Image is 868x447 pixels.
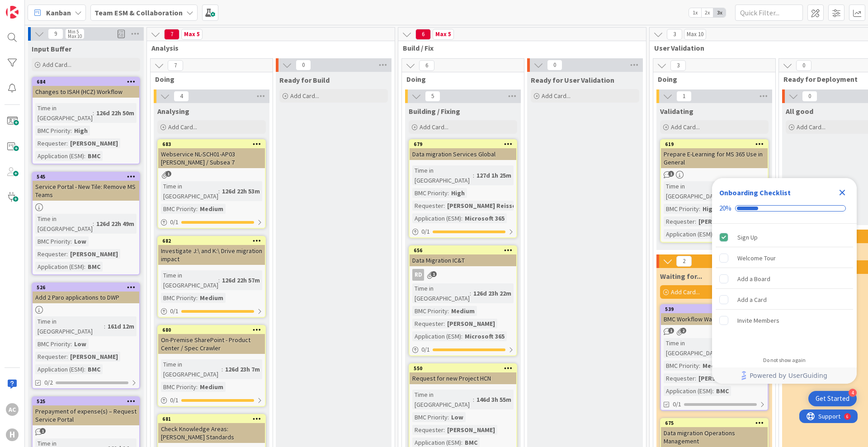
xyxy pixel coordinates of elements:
span: 0 [547,60,562,71]
span: Add Card... [420,123,448,131]
div: 619 [665,141,768,147]
div: Time in [GEOGRAPHIC_DATA] [412,390,473,409]
span: 1 [668,171,674,177]
div: 680On-Premise SharePoint - Product Center / Spec Crawler [158,326,265,354]
div: Microsoft 365 [462,213,507,223]
span: Kanban [46,7,71,18]
a: 682Investigate J:\ and K:\ Drive migration impactTime in [GEOGRAPHIC_DATA]:126d 22h 57mBMC Priori... [157,236,266,318]
span: Analysing [157,107,189,116]
div: 0/1 [410,226,516,237]
div: 684 [33,78,139,86]
div: Time in [GEOGRAPHIC_DATA] [161,359,222,379]
div: Invite Members [737,315,779,326]
span: 2 [676,256,692,267]
div: Application (ESM) [35,262,84,272]
div: BMC Priority [664,361,699,371]
div: BMC [714,386,731,396]
span: 0 / 1 [421,227,430,236]
div: BMC Priority [161,204,196,214]
span: 0 / 1 [170,306,179,316]
span: : [448,188,449,198]
span: Waiting for... [660,272,702,281]
span: : [66,352,68,362]
span: 1 [431,271,437,277]
div: 681Check Knowledge Areas: [PERSON_NAME] Standards [158,415,265,443]
div: 4 [849,389,857,397]
span: 5 [425,91,440,102]
div: Max 5 [435,32,451,37]
span: 0 [802,91,817,102]
a: 656Data Migration IC&TRdTime in [GEOGRAPHIC_DATA]:126d 23h 22mBMC Priority:MediumRequester:[PERSO... [409,245,517,356]
span: 0 / 1 [421,345,430,354]
span: Build / Fix [403,43,635,52]
span: Support [19,1,41,12]
div: BMC [85,262,103,272]
div: 525 [33,397,139,405]
span: 6 [415,29,431,40]
span: : [104,321,105,331]
div: Max 10 [687,32,703,37]
div: Invite Members is incomplete. [716,311,853,330]
div: [PERSON_NAME] / [PERSON_NAME]... [696,373,807,383]
div: 656 [410,246,516,254]
div: 680 [158,326,265,334]
div: Get Started [816,394,849,403]
div: Request for new Project HCN [410,372,516,384]
div: 525 [37,398,139,405]
a: 619Prepare E-Learning for MS 365 Use in GeneralTime in [GEOGRAPHIC_DATA]:127d 3h 36mBMC Priority:... [660,139,769,243]
div: Requester [412,201,443,211]
a: 684Changes to ISAH (HCZ) WorkflowTime in [GEOGRAPHIC_DATA]:126d 22h 50mBMC Priority:HighRequester... [32,77,140,165]
div: Time in [GEOGRAPHIC_DATA] [161,181,218,201]
div: Data Migration IC&T [410,254,516,266]
div: Low [72,236,89,246]
div: Do not show again [763,357,806,364]
div: 539 [665,306,768,312]
div: 0/1 [158,395,265,406]
span: 2 [680,328,686,334]
div: 684 [37,79,139,85]
div: Application (ESM) [664,386,712,396]
div: Requester [35,352,66,362]
div: Time in [GEOGRAPHIC_DATA] [664,338,724,358]
span: : [448,412,449,422]
span: Add Card... [42,61,71,69]
span: Building / Fixing [409,107,460,116]
div: 679Data migration Services Global [410,140,516,160]
span: 1x [689,8,701,17]
div: 619Prepare E-Learning for MS 365 Use in General [661,140,768,168]
div: 146d 3h 55m [474,395,514,405]
div: [PERSON_NAME] [445,425,497,435]
div: Service Portal - New Tile: Remove MS Teams [33,181,139,201]
span: : [699,204,700,214]
div: Add a Board [737,273,770,284]
span: Ready for Build [279,75,330,85]
div: 539 [661,305,768,313]
div: 6 [47,4,49,11]
div: 683 [162,141,265,147]
div: Time in [GEOGRAPHIC_DATA] [35,316,104,336]
div: Medium [198,204,226,214]
span: : [473,170,474,180]
div: Checklist Container [712,178,857,384]
div: High [449,188,467,198]
span: 9 [48,28,63,39]
span: : [196,204,198,214]
div: Medium [198,382,226,392]
div: Add a Board is incomplete. [716,269,853,289]
div: Onboarding Checklist [719,187,791,198]
div: H [6,428,19,441]
div: 679 [410,140,516,148]
div: 679 [414,141,516,147]
div: 680 [162,327,265,333]
a: 679Data migration Services GlobalTime in [GEOGRAPHIC_DATA]:127d 1h 25mBMC Priority:HighRequester:... [409,139,517,238]
div: Requester [35,249,66,259]
a: 680On-Premise SharePoint - Product Center / Spec CrawlerTime in [GEOGRAPHIC_DATA]:126d 23h 7mBMC ... [157,325,266,407]
span: 0/1 [673,400,681,409]
span: 1 [668,328,674,334]
span: : [66,138,68,148]
a: 683Webservice NL-SCH01-AP03 [PERSON_NAME] / Subsea 7Time in [GEOGRAPHIC_DATA]:126d 22h 53mBMC Pri... [157,139,266,229]
div: 0/1 [410,344,516,355]
div: 545 [33,173,139,181]
div: 526 [33,283,139,292]
span: Analysis [151,43,383,52]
